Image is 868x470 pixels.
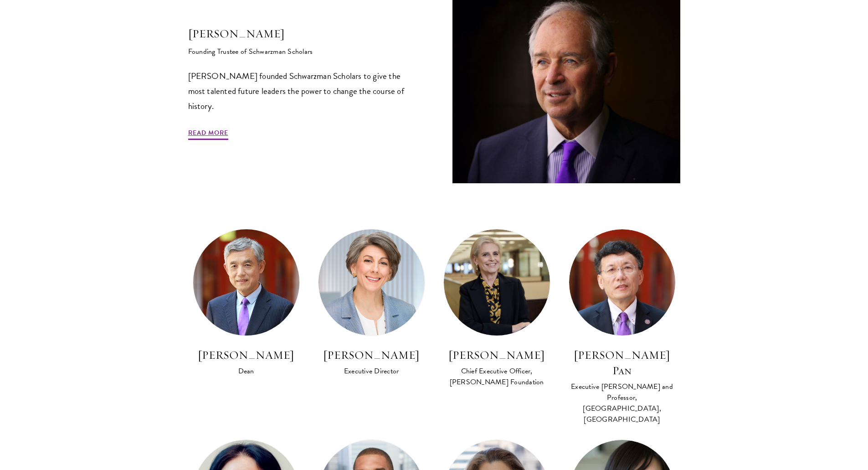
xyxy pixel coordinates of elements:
[188,127,228,141] a: Read More
[318,229,425,377] a: [PERSON_NAME] Executive Director
[569,381,676,425] div: Executive [PERSON_NAME] and Professor, [GEOGRAPHIC_DATA], [GEOGRAPHIC_DATA]
[193,347,300,363] h3: [PERSON_NAME]
[569,347,676,378] h3: [PERSON_NAME] Pan
[193,229,300,377] a: [PERSON_NAME] Dean
[443,347,550,363] h3: [PERSON_NAME]
[318,366,425,377] div: Executive Director
[193,366,300,377] div: Dean
[443,229,550,388] a: [PERSON_NAME] Chief Executive Officer, [PERSON_NAME] Foundation
[188,26,416,41] h5: [PERSON_NAME]
[188,41,416,57] h6: Founding Trustee of Schwarzman Scholars
[188,68,416,114] p: [PERSON_NAME] founded Schwarzman Scholars to give the most talented future leaders the power to c...
[443,366,550,387] div: Chief Executive Officer, [PERSON_NAME] Foundation
[569,229,676,426] a: [PERSON_NAME] Pan Executive [PERSON_NAME] and Professor, [GEOGRAPHIC_DATA], [GEOGRAPHIC_DATA]
[318,347,425,363] h3: [PERSON_NAME]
